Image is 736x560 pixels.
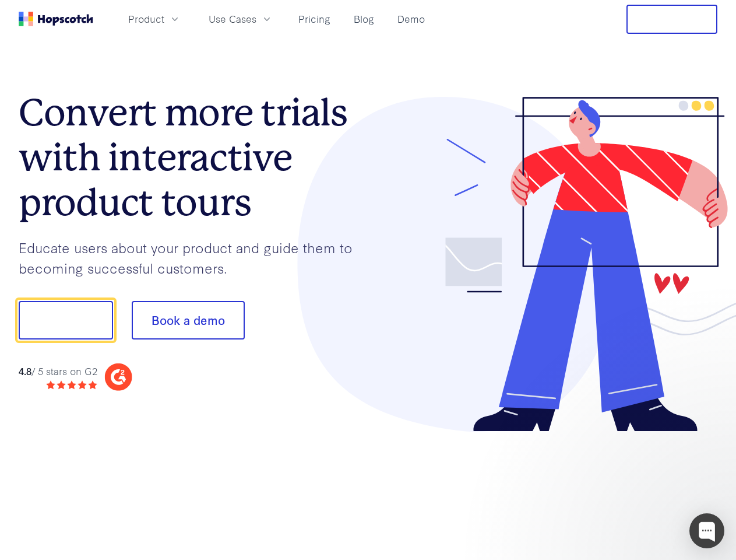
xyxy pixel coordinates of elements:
strong: 4.8 [19,364,31,377]
button: Product [121,9,188,29]
h1: Convert more trials with interactive product tours [19,90,368,225]
a: Pricing [294,9,335,29]
button: Show me! [19,301,113,339]
a: Blog [349,9,379,29]
a: Demo [393,9,429,29]
span: Use Cases [209,12,256,26]
span: Product [128,12,164,26]
button: Use Cases [202,9,280,29]
div: / 5 stars on G2 [19,364,97,379]
a: Home [19,12,93,26]
button: Free Trial [626,5,717,34]
button: Book a demo [132,301,245,339]
p: Educate users about your product and guide them to becoming successful customers. [19,237,368,278]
